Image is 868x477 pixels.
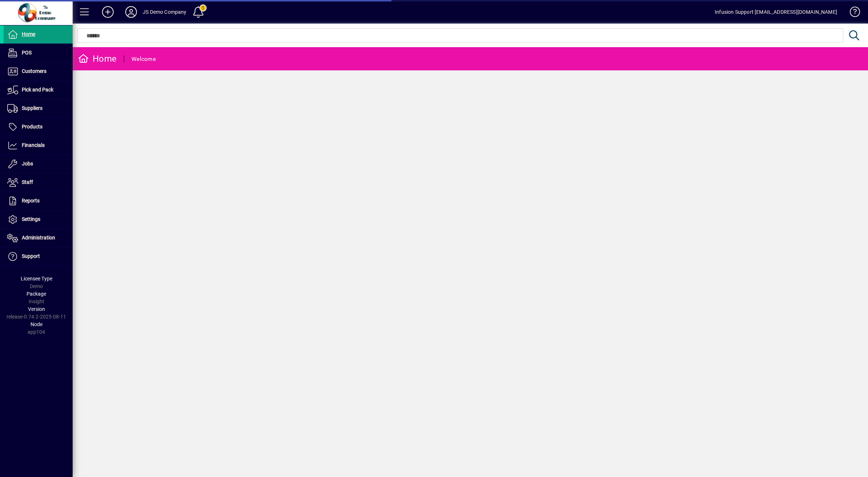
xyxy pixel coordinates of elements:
button: Profile [119,5,143,18]
span: Pick and Pack [22,87,53,92]
span: Package [27,291,46,297]
span: Staff [22,179,33,185]
span: Customers [22,68,46,74]
a: Staff [4,173,73,192]
span: POS [22,50,32,55]
span: Home [22,31,35,37]
span: Jobs [22,161,33,166]
span: Node [31,321,42,327]
a: Support [4,247,73,266]
a: POS [4,44,73,62]
div: Infusion Support [EMAIL_ADDRESS][DOMAIN_NAME] [715,6,837,18]
span: Products [22,124,42,129]
a: Suppliers [4,99,73,118]
a: Settings [4,210,73,229]
a: Knowledge Base [844,1,859,25]
a: Customers [4,62,73,81]
span: Version [28,306,45,312]
button: Add [96,5,119,18]
span: Support [22,253,40,259]
a: Products [4,118,73,136]
a: Administration [4,229,73,247]
span: Settings [22,216,40,222]
div: Welcome [131,53,156,65]
span: Financials [22,142,45,148]
span: Licensee Type [21,276,52,281]
a: Financials [4,136,73,155]
a: Pick and Pack [4,81,73,99]
span: Suppliers [22,105,42,111]
div: JS Demo Company [143,6,187,18]
span: Reports [22,198,40,203]
a: Jobs [4,155,73,173]
a: Reports [4,192,73,210]
div: Home [78,53,117,65]
span: Administration [22,235,55,240]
